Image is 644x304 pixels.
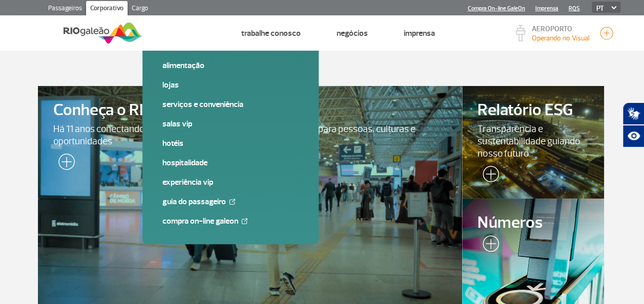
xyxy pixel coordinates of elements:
div: Plugin de acessibilidade da Hand Talk. [622,102,644,147]
a: Lojas [162,79,299,91]
a: RQS [569,5,580,12]
img: leia-mais [53,154,75,174]
span: Números [477,214,588,232]
a: Serviços e Conveniência [162,99,299,110]
img: External Link Icon [229,199,235,205]
a: Salas VIP [162,118,299,129]
a: Imprensa [403,28,434,38]
a: Experiência VIP [162,177,299,188]
a: Relatório ESGTransparência e sustentabilidade guiando nosso futuro [462,86,604,199]
a: Corporativo [86,1,128,17]
a: Guia do Passageiro [162,196,299,207]
a: Imprensa [535,5,558,12]
a: Alimentação [162,60,299,71]
a: Cargo [128,1,152,17]
span: Relatório ESG [477,101,588,119]
img: External Link Icon [241,218,247,224]
a: Hotéis [162,138,299,149]
a: Negócios [336,28,367,38]
a: Hospitalidade [162,157,299,168]
span: Há 11 anos conectando o Rio ao mundo e sendo a porta de entrada para pessoas, culturas e oportuni... [53,123,447,147]
a: Quem Somos [160,28,205,38]
a: Trabalhe Conosco [241,28,300,38]
a: Compra On-line GaleOn [468,5,525,12]
button: Abrir tradutor de língua de sinais. [622,102,644,125]
img: leia-mais [477,235,499,256]
a: Passageiros [44,1,86,17]
img: leia-mais [477,166,499,186]
a: Compra On-line GaleOn [162,215,299,227]
span: Conheça o RIOgaleão [53,101,447,119]
p: AEROPORTO [532,26,590,33]
span: Transparência e sustentabilidade guiando nosso futuro [477,123,588,160]
button: Abrir recursos assistivos. [622,125,644,147]
p: Visibilidade de 10000m [532,33,590,44]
